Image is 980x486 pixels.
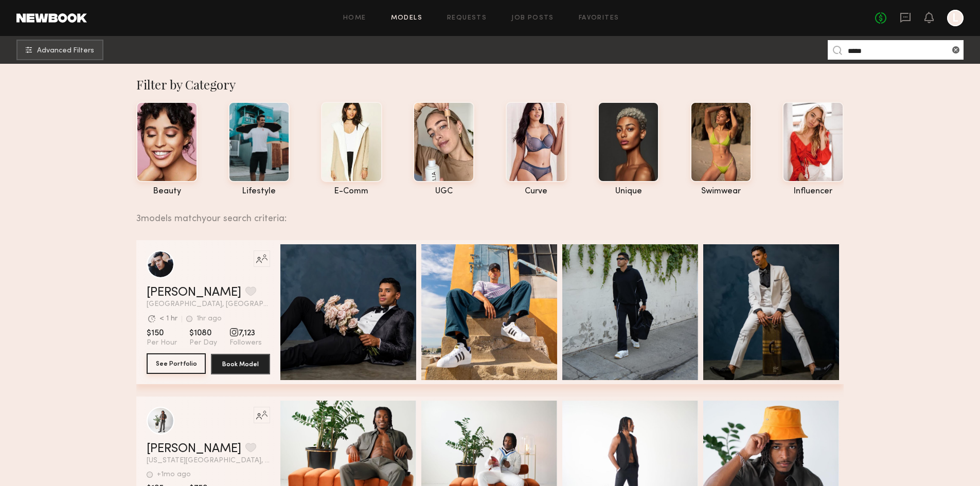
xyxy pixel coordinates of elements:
[16,40,103,60] button: Advanced Filters
[147,354,206,374] a: See Portfolio
[136,187,198,196] div: beauty
[229,328,262,338] span: 7,123
[211,354,270,374] button: Book Model
[690,187,752,196] div: swimwear
[189,328,217,338] span: $1080
[229,338,262,348] span: Followers
[37,47,94,55] span: Advanced Filters
[157,471,191,478] div: +1mo ago
[413,187,474,196] div: UGC
[343,15,366,22] a: Home
[782,187,844,196] div: influencer
[321,187,382,196] div: e-comm
[136,202,835,224] div: 3 models match your search criteria:
[147,301,270,308] span: [GEOGRAPHIC_DATA], [GEOGRAPHIC_DATA]
[147,457,270,464] span: [US_STATE][GEOGRAPHIC_DATA], [GEOGRAPHIC_DATA]
[147,286,241,299] a: [PERSON_NAME]
[197,315,222,322] div: 1hr ago
[511,15,554,22] a: Job Posts
[147,328,177,338] span: $150
[159,315,177,322] div: < 1 hr
[506,187,567,196] div: curve
[447,15,487,22] a: Requests
[391,15,422,22] a: Models
[947,10,964,26] a: L
[147,443,241,455] a: [PERSON_NAME]
[189,338,217,348] span: Per Day
[147,338,177,348] span: Per Hour
[147,353,206,374] button: See Portfolio
[579,15,619,22] a: Favorites
[228,187,290,196] div: lifestyle
[598,187,659,196] div: unique
[136,76,844,93] div: Filter by Category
